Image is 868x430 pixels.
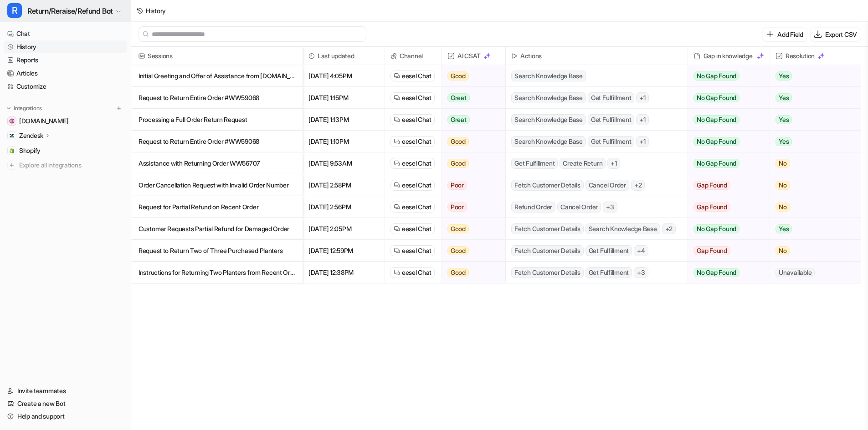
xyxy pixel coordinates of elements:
span: Return/Reraise/Refund Bot [27,5,113,17]
button: Export CSV [811,28,861,41]
img: eeselChat [394,204,400,210]
span: Search Knowledge Base [586,223,660,234]
span: Yes [776,71,792,81]
span: Poor [447,202,467,212]
span: Good [447,159,469,168]
button: Integrations [4,104,45,113]
button: Poor [442,174,500,196]
span: eesel Chat [402,115,431,124]
button: Poor [442,196,500,218]
a: Explore all integrations [4,159,127,172]
img: eeselChat [394,269,400,276]
p: Order Cancellation Request with Invalid Order Number [139,174,295,196]
span: eesel Chat [402,224,431,233]
span: Good [447,71,469,81]
a: Articles [4,67,127,80]
span: Create Return [560,158,606,169]
button: No Gap Found [688,218,763,240]
a: eesel Chat [394,268,431,277]
span: AI CSAT [446,47,502,65]
button: No Gap Found [688,65,763,87]
button: Yes [770,131,853,152]
button: Good [442,131,500,152]
span: Get Fulfillment [511,158,558,169]
button: No [770,240,853,262]
button: Good [442,218,500,240]
span: Channel [389,47,438,65]
span: Gap Found [693,202,730,212]
span: eesel Chat [402,137,431,146]
img: eeselChat [394,95,400,101]
img: explore all integrations [7,161,16,170]
img: Zendesk [9,133,15,138]
button: No Gap Found [688,152,763,174]
p: Add Field [777,30,803,39]
h2: Actions [520,47,542,65]
span: No [776,202,790,212]
a: Create a new Bot [4,397,127,410]
span: No Gap Found [693,71,740,81]
span: [DATE] 1:10PM [307,131,381,152]
span: [DATE] 12:59PM [307,240,381,262]
button: Yes [770,87,853,109]
p: Zendesk [19,131,43,140]
button: Gap Found [688,196,763,218]
span: Great [447,115,470,124]
span: Get Fulfillment [588,114,634,125]
span: No [776,246,790,255]
span: Gap Found [693,181,730,190]
span: Fetch Customer Details [511,180,584,191]
span: [DATE] 1:15PM [307,87,381,109]
a: eesel Chat [394,137,431,146]
span: No [776,159,790,168]
p: Export CSV [825,30,857,39]
img: expand menu [5,105,12,111]
span: [DATE] 4:05PM [307,65,381,87]
span: [DATE] 12:38PM [307,262,381,283]
a: History [4,40,127,53]
span: eesel Chat [402,159,431,168]
span: + 1 [636,136,649,147]
span: Fetch Customer Details [511,245,584,256]
button: Good [442,65,500,87]
span: [DATE] 9:53AM [307,152,381,174]
p: Instructions for Returning Two Planters from Recent Order [139,262,295,283]
span: No [776,181,790,190]
p: Initial Greeting and Offer of Assistance from [DOMAIN_NAME] [139,65,295,87]
span: Unavailable [776,268,815,277]
a: eesel Chat [394,159,431,168]
span: Yes [776,93,792,102]
span: Fetch Customer Details [511,267,584,278]
a: eesel Chat [394,202,431,212]
span: No Gap Found [693,115,740,124]
span: Search Knowledge Base [511,71,586,81]
a: eesel Chat [394,181,431,190]
button: No [770,174,853,196]
span: No Gap Found [693,159,740,168]
button: No [770,152,853,174]
span: Yes [776,115,792,124]
button: No Gap Found [688,87,763,109]
span: Get Fulfillment [588,92,634,103]
span: Search Knowledge Base [511,114,586,125]
span: eesel Chat [402,246,431,255]
span: No Gap Found [693,224,740,233]
span: eesel Chat [402,202,431,212]
button: Gap Found [688,174,763,196]
img: eeselChat [394,116,400,123]
span: Get Fulfillment [588,136,634,147]
span: Search Knowledge Base [511,136,586,147]
span: Last updated [307,47,381,65]
p: Request for Partial Refund on Recent Order [139,196,295,218]
img: wovenwood.co.uk [9,118,15,124]
span: Good [447,224,469,233]
span: [DATE] 2:56PM [307,196,381,218]
span: + 3 [603,202,617,212]
button: Yes [770,218,853,240]
span: eesel Chat [402,268,431,277]
span: + 2 [631,180,645,191]
p: Customer Requests Partial Refund for Damaged Order [139,218,295,240]
span: No Gap Found [693,137,740,146]
span: + 4 [634,245,648,256]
